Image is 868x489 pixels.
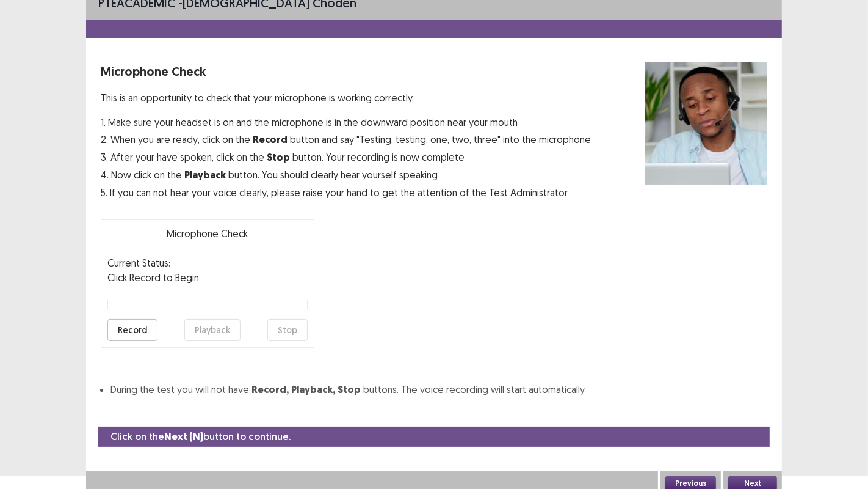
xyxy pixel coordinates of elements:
p: Microphone Check [107,226,308,241]
strong: Stop [267,151,290,164]
p: Current Status: [107,256,170,270]
p: Click on the button to continue. [110,429,291,444]
li: During the test you will not have buttons. The voice recording will start automatically [110,382,767,397]
button: Playback [184,319,241,341]
button: Record [107,319,157,341]
button: Stop [267,319,308,341]
p: Microphone Check [101,62,591,81]
p: This is an opportunity to check that your microphone is working correctly. [101,90,591,105]
p: 3. After your have spoken, click on the button. Your recording is now complete [101,150,591,165]
p: 5. If you can not hear your voice clearly, please raise your hand to get the attention of the Tes... [101,185,591,200]
strong: Stop [338,383,361,396]
strong: Next (N) [164,430,203,443]
p: 1. Make sure your headset is on and the microphone is in the downward position near your mouth [101,115,591,130]
strong: Record, [251,383,289,396]
p: Click Record to Begin [107,270,308,285]
p: 2. When you are ready, click on the button and say "Testing, testing, one, two, three" into the m... [101,132,591,147]
strong: Record [253,133,288,146]
p: 4. Now click on the button. You should clearly hear yourself speaking [101,167,591,183]
img: microphone check [645,62,767,185]
strong: Playback, [291,383,335,396]
strong: Playback [184,169,226,182]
